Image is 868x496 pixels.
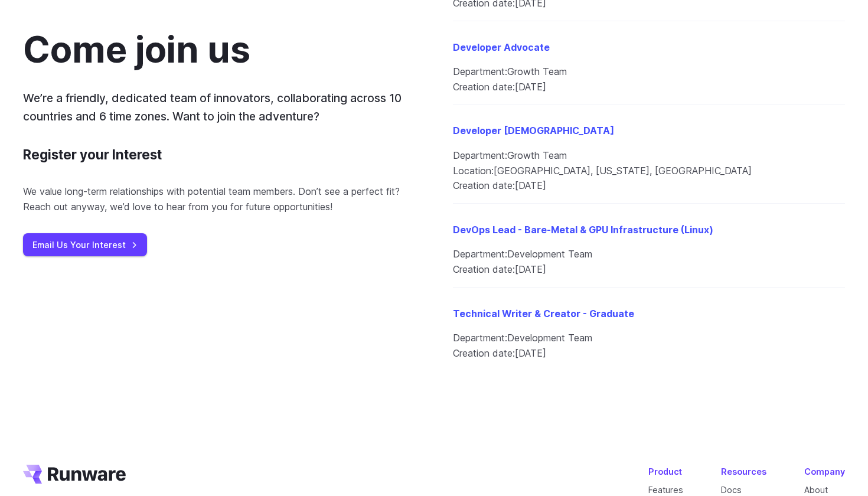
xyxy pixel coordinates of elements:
p: We’re a friendly, dedicated team of innovators, collaborating across 10 countries and 6 time zone... [23,89,415,125]
li: [DATE] [453,80,845,95]
li: [DATE] [453,346,845,361]
div: Resources [721,465,766,478]
a: Docs [721,485,742,495]
li: Development Team [453,247,845,262]
span: Department: [453,248,507,260]
a: Developer [DEMOGRAPHIC_DATA] [453,125,614,136]
a: About [804,485,828,495]
a: Developer Advocate [453,41,550,53]
a: Email Us Your Interest [23,233,147,256]
li: [DATE] [453,178,845,194]
h3: Register your Interest [23,144,162,165]
a: Go to / [23,465,126,484]
a: DevOps Lead - Bare-Metal & GPU Infrastructure (Linux) [453,224,713,236]
a: Features [648,485,683,495]
span: Department: [453,66,507,77]
h2: Come join us [23,30,250,70]
p: We value long-term relationships with potential team members. Don’t see a perfect fit? Reach out ... [23,184,415,214]
span: Creation date: [453,347,515,359]
span: Department: [453,332,507,344]
li: [DATE] [453,262,845,278]
a: Technical Writer & Creator - Graduate [453,308,634,319]
li: Development Team [453,331,845,346]
li: Growth Team [453,148,845,164]
span: Creation date: [453,180,515,191]
span: Department: [453,149,507,161]
div: Company [804,465,845,478]
span: Creation date: [453,81,515,93]
li: Growth Team [453,64,845,80]
span: Location: [453,165,494,177]
span: Creation date: [453,263,515,275]
div: Product [648,465,683,478]
li: [GEOGRAPHIC_DATA], [US_STATE], [GEOGRAPHIC_DATA] [453,164,845,179]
